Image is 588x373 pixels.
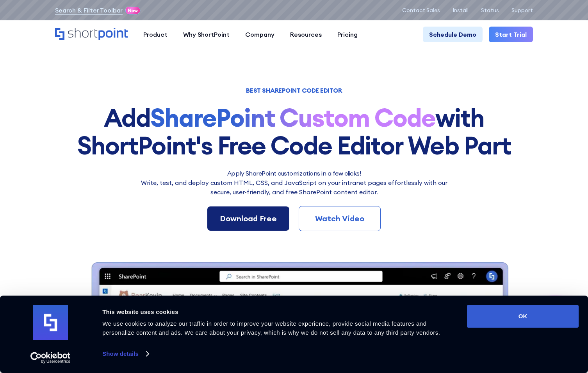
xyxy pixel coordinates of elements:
a: Why ShortPoint [175,27,237,42]
a: Status [481,7,499,13]
a: Product [135,27,175,42]
a: Home [55,28,128,41]
strong: SharePoint Custom Code [150,102,435,133]
div: Download Free [220,213,277,224]
a: Support [511,7,533,13]
a: Resources [282,27,330,42]
div: Resources [290,30,322,39]
a: Usercentrics Cookiebot - opens in a new window [16,352,85,364]
div: Product [143,30,167,39]
span: We use cookies to analyze our traffic in order to improve your website experience, provide social... [102,320,440,336]
p: Write, test, and deploy custom HTML, CSS, and JavaScript on your intranet pages effortlessly wi﻿t... [136,178,452,197]
h2: Apply SharePoint customizations in a few clicks! [136,169,452,178]
a: Company [237,27,282,42]
a: Install [453,7,469,13]
img: logo [33,305,68,340]
h1: Add with ShortPoint's Free Code Editor Web Part [55,104,533,159]
div: This website uses cookies [102,307,458,317]
a: Pricing [330,27,365,42]
h1: BEST SHAREPOINT CODE EDITOR [55,88,533,93]
a: Download Free [207,206,289,231]
button: OK [467,305,579,328]
div: Why ShortPoint [183,30,230,39]
a: Show details [102,348,148,360]
a: Schedule Demo [423,27,483,42]
a: Watch Video [299,206,381,231]
div: Company [245,30,274,39]
a: Search & Filter Toolbar [55,5,123,15]
a: Contact Sales [402,7,440,13]
div: Watch Video [312,213,368,224]
div: Pricing [337,30,358,39]
a: Start Trial [489,27,533,42]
